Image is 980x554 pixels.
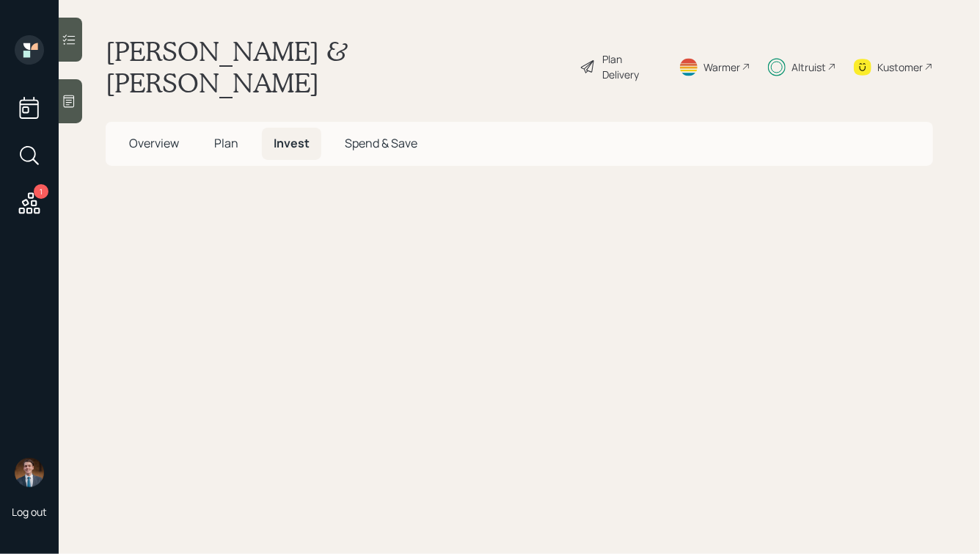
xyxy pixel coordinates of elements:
div: Warmer [703,59,740,75]
span: Plan [214,135,238,151]
span: Overview [129,135,179,151]
img: hunter_neumayer.jpg [15,458,44,487]
h1: [PERSON_NAME] & [PERSON_NAME] [106,35,568,98]
div: Plan Delivery [603,51,661,82]
div: 1 [34,184,48,199]
span: Spend & Save [345,135,417,151]
div: Log out [12,505,47,519]
span: Invest [274,135,310,151]
div: Kustomer [877,59,923,75]
div: Altruist [791,59,826,75]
